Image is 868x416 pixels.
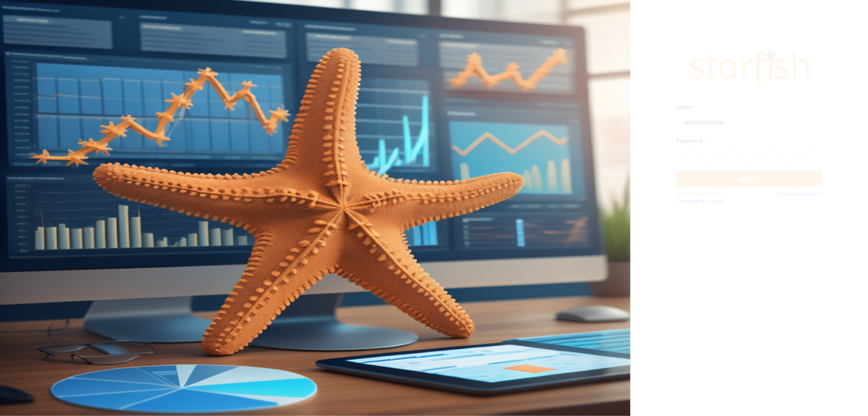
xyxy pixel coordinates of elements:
[676,104,818,111] label: Email
[676,198,749,205] a: Create an Account!
[688,42,810,93] img: Logo.42cb71d561138c82c4ab.png
[676,190,749,198] p: Not registered yet?
[676,137,818,145] label: Password
[777,190,822,205] a: Forgot password?
[676,171,822,187] button: Login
